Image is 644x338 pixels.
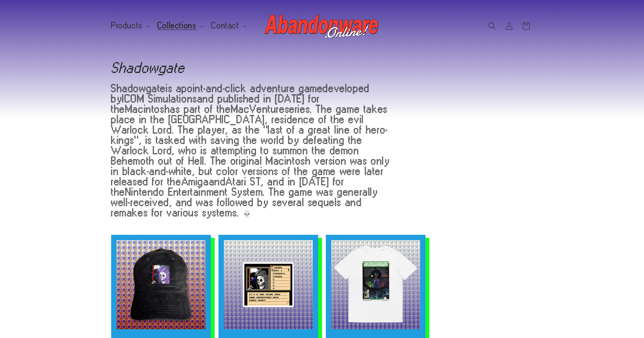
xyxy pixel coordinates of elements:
p: Shadowgate point-and-click adventure game ICOM Simulations Macintosh MacVenture Amiga Atari ST Ni... [111,83,392,218]
span: Collections [158,22,197,29]
span: , and in [DATE] for the [111,176,345,198]
span: as part of the [170,103,231,115]
a: Abandonware [262,8,383,44]
img: Abandonware [264,11,379,41]
h1: Shadowgate [111,61,533,74]
summary: Products [107,18,153,34]
span: series. The game takes place in the [GEOGRAPHIC_DATA], residence of the evil Warlock Lord. The pl... [111,103,390,187]
span: is a [166,82,182,94]
span: and published in [DATE] for the [111,93,320,115]
span: developed by [111,82,370,104]
span: . The game was generally well-received, and was followed by several sequels and remakes for vario... [111,186,378,218]
span: Products [111,22,143,29]
summary: Search [484,18,501,35]
summary: Collections [153,18,207,34]
summary: Contact [207,18,250,34]
span: Contact [211,22,239,29]
span: and [209,176,226,187]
